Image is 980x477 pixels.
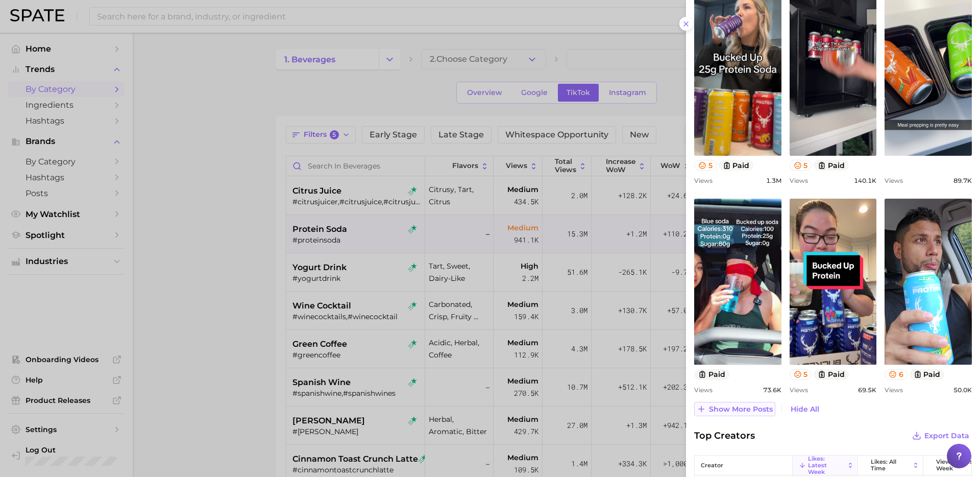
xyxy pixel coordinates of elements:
span: Hide All [791,405,819,414]
button: paid [814,160,849,171]
span: Views [790,177,808,184]
span: Views [885,177,903,184]
span: Likes: Latest Week [808,456,845,475]
button: paid [719,160,754,171]
span: 1.3m [766,177,781,184]
button: Hide All [788,402,822,416]
span: Top Creators [694,428,755,443]
button: 5 [790,369,812,380]
span: creator [701,462,723,469]
button: 5 [790,160,812,171]
span: Views [694,177,713,184]
span: 89.7k [953,177,972,184]
button: Likes: Latest Week [793,456,858,475]
button: paid [694,369,729,380]
span: Export Data [924,432,969,440]
span: Views: Latest Week [936,459,975,472]
button: Export Data [910,428,972,443]
button: Show more posts [694,402,775,416]
button: 6 [885,369,908,380]
button: paid [814,369,849,380]
span: Views [885,386,903,394]
span: Show more posts [709,405,773,414]
span: 69.5k [858,386,876,394]
button: paid [910,369,945,380]
span: 140.1k [854,177,876,184]
span: Likes: All Time [871,459,910,472]
span: 50.0k [953,386,972,394]
span: Views [694,386,713,394]
span: Views [790,386,808,394]
button: 5 [694,160,717,171]
span: 73.6k [763,386,781,394]
button: Likes: All Time [858,456,923,475]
